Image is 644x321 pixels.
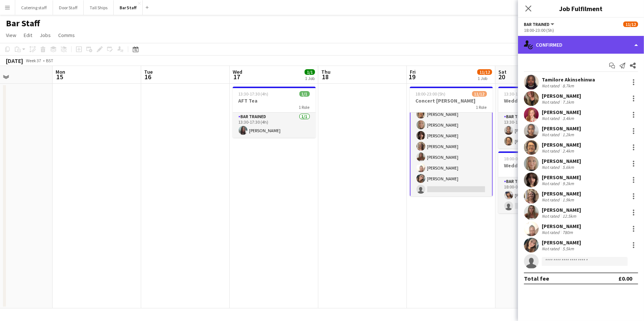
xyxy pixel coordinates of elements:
span: Week 37 [24,58,43,63]
div: [PERSON_NAME] [542,239,581,246]
span: 18 [320,73,331,81]
span: Jobs [40,32,51,39]
div: Not rated [542,132,561,137]
div: [PERSON_NAME] [542,141,581,148]
app-card-role: [PERSON_NAME][PERSON_NAME][PERSON_NAME][PERSON_NAME][PERSON_NAME][PERSON_NAME][PERSON_NAME][PERSO... [410,53,493,197]
app-job-card: 18:00-23:00 (5h)11/12Concert [PERSON_NAME]1 Role[PERSON_NAME][PERSON_NAME][PERSON_NAME][PERSON_NA... [410,87,493,196]
div: [PERSON_NAME] [542,223,581,230]
span: 20 [497,73,507,81]
a: Comms [55,30,78,40]
div: [PERSON_NAME] [542,109,581,116]
div: Not rated [542,164,561,170]
div: Not rated [542,197,561,203]
div: [DATE] [6,57,23,64]
app-job-card: 13:30-17:30 (4h)1/1AFT Tea1 RoleBar trained1/113:30-17:30 (4h)[PERSON_NAME] [233,87,316,138]
span: View [6,32,16,39]
div: Tamilore Akinsehinwa [542,76,595,83]
div: Total fee [524,275,549,282]
span: Mon [56,68,65,75]
div: [PERSON_NAME] [542,190,581,197]
button: Catering staff [15,0,53,15]
div: Not rated [542,99,561,105]
div: 2.4km [561,148,575,154]
span: Thu [321,68,331,75]
div: Not rated [542,116,561,121]
div: 1 Job [305,76,315,81]
a: Edit [21,30,35,40]
app-card-role: Bar trained1/218:00-00:30 (6h30m)[PERSON_NAME] [498,177,581,213]
span: 18:00-00:30 (6h30m) (Sun) [504,156,554,161]
app-job-card: 13:30-18:30 (5h)2/2Wedding Package1 RoleBar trained2/213:30-18:30 (5h)[PERSON_NAME][PERSON_NAME] [498,87,581,148]
div: [PERSON_NAME] [542,93,581,99]
div: Confirmed [518,36,644,54]
span: 13:30-18:30 (5h) [504,91,534,97]
span: 1 Role [299,104,310,110]
div: 1.2km [561,132,575,137]
div: 18:00-23:00 (5h) [524,27,638,33]
span: Bar trained [524,21,550,27]
span: Edit [24,32,32,39]
app-card-role: Bar trained1/113:30-17:30 (4h)[PERSON_NAME] [233,113,316,138]
div: 9.2km [561,181,575,186]
h3: AFT Tea [233,97,316,104]
div: Not rated [542,246,561,251]
h3: Concert [PERSON_NAME] [410,97,493,104]
div: [PERSON_NAME] [542,207,581,213]
span: 1/1 [305,69,315,75]
div: Not rated [542,181,561,186]
div: 7.1km [561,99,575,105]
span: 11/12 [477,69,492,75]
div: 3.4km [561,116,575,121]
span: 17 [232,73,242,81]
h3: Wedding Package [498,97,581,104]
a: Jobs [37,30,54,40]
span: 16 [143,73,153,81]
div: 12.5km [561,213,578,219]
app-card-role: Bar trained2/213:30-18:30 (5h)[PERSON_NAME][PERSON_NAME] [498,113,581,148]
button: Tall Ships [84,0,114,15]
div: 1.9km [561,197,575,203]
div: 5.5km [561,246,575,251]
div: Not rated [542,83,561,88]
a: View [3,30,19,40]
div: Not rated [542,213,561,219]
span: Tue [144,68,153,75]
span: 11/12 [472,91,487,97]
span: 13:30-17:30 (4h) [239,91,269,97]
span: 1/1 [299,91,310,97]
div: 780m [561,230,574,235]
div: Not rated [542,230,561,235]
div: [PERSON_NAME] [542,125,581,132]
div: [PERSON_NAME] [542,158,581,164]
div: [PERSON_NAME] [542,174,581,181]
div: £0.00 [618,275,632,282]
app-job-card: 18:00-00:30 (6h30m) (Sun)1/2Wedding Package1 RoleBar trained1/218:00-00:30 (6h30m)[PERSON_NAME] [498,151,581,213]
div: 5.6km [561,164,575,170]
button: Door Staff [53,0,84,15]
div: Not rated [542,148,561,154]
h1: Bar Staff [6,18,40,29]
div: 1 Job [478,76,492,81]
span: 11/12 [623,21,638,27]
span: 19 [409,73,416,81]
span: 15 [54,73,65,81]
button: Bar trained [524,21,555,27]
button: Bar Staff [114,0,143,15]
h3: Job Fulfilment [518,4,644,13]
span: 18:00-23:00 (5h) [416,91,446,97]
h3: Wedding Package [498,162,581,169]
span: Wed [233,68,242,75]
div: 8.7km [561,83,575,88]
span: Sat [498,68,507,75]
div: BST [46,58,53,63]
span: Fri [410,68,416,75]
span: 1 Role [476,104,487,110]
span: Comms [58,32,75,39]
